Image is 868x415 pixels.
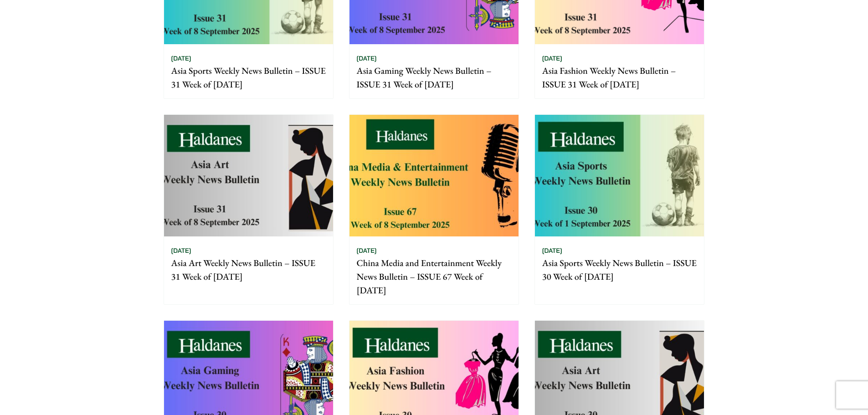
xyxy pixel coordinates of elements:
time: [DATE] [171,246,191,255]
a: [DATE] China Media and Entertainment Weekly News Bulletin – ISSUE 67 Week of [DATE] [349,114,519,305]
a: [DATE] Asia Art Weekly News Bulletin – ISSUE 31 Week of [DATE] [164,114,334,305]
time: [DATE] [171,54,191,62]
p: Asia Sports Weekly News Bulletin – ISSUE 30 Week of [DATE] [542,256,697,283]
p: China Media and Entertainment Weekly News Bulletin – ISSUE 67 Week of [DATE] [357,256,511,297]
p: Asia Art Weekly News Bulletin – ISSUE 31 Week of [DATE] [171,256,326,283]
a: [DATE] Asia Sports Weekly News Bulletin – ISSUE 30 Week of [DATE] [534,114,704,305]
time: [DATE] [542,54,562,62]
p: Asia Sports Weekly News Bulletin – ISSUE 31 Week of [DATE] [171,64,326,91]
p: Asia Fashion Weekly News Bulletin – ISSUE 31 Week of [DATE] [542,64,697,91]
p: Asia Gaming Weekly News Bulletin – ISSUE 31 Week of [DATE] [357,64,511,91]
time: [DATE] [357,246,377,255]
time: [DATE] [542,246,562,255]
time: [DATE] [357,54,377,62]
